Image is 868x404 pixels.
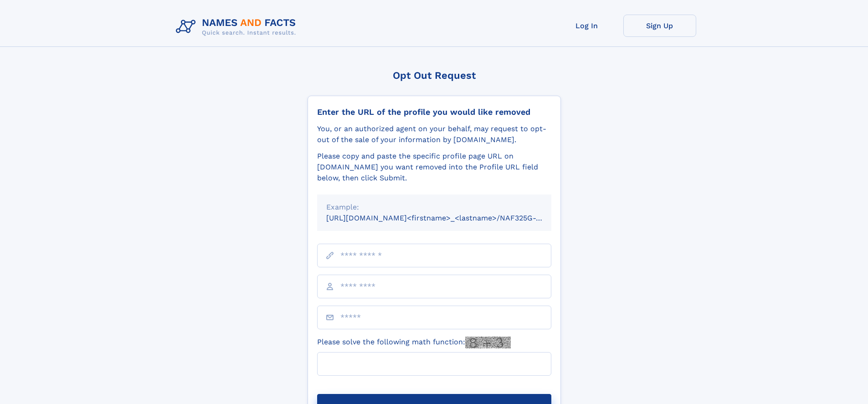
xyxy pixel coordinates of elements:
[326,214,569,222] small: [URL][DOMAIN_NAME]<firstname>_<lastname>/NAF325G-xxxxxxxx
[172,15,303,39] img: Logo Names and Facts
[317,337,511,348] label: Please solve the following math function:
[623,15,696,37] a: Sign Up
[317,107,551,117] div: Enter the URL of the profile you would like removed
[550,15,623,37] a: Log In
[317,123,551,145] div: You, or an authorized agent on your behalf, may request to opt-out of the sale of your informatio...
[326,202,542,213] div: Example:
[308,70,561,81] div: Opt Out Request
[317,151,551,184] div: Please copy and paste the specific profile page URL on [DOMAIN_NAME] you want removed into the Pr...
